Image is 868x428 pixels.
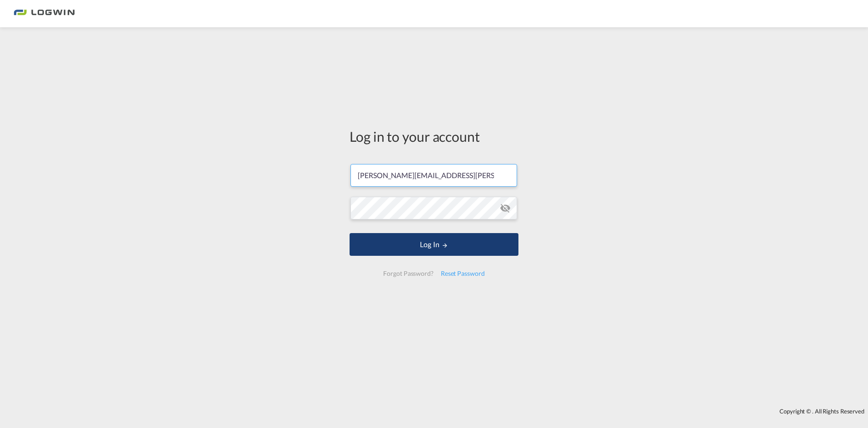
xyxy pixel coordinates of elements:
div: Reset Password [437,265,488,282]
md-icon: icon-eye-off [500,203,511,214]
div: Forgot Password? [380,265,437,282]
button: LOGIN [350,233,518,256]
div: Log in to your account [350,127,518,146]
input: Enter email/phone number [350,164,517,187]
img: bc73a0e0d8c111efacd525e4c8ad7d32.png [14,4,75,24]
